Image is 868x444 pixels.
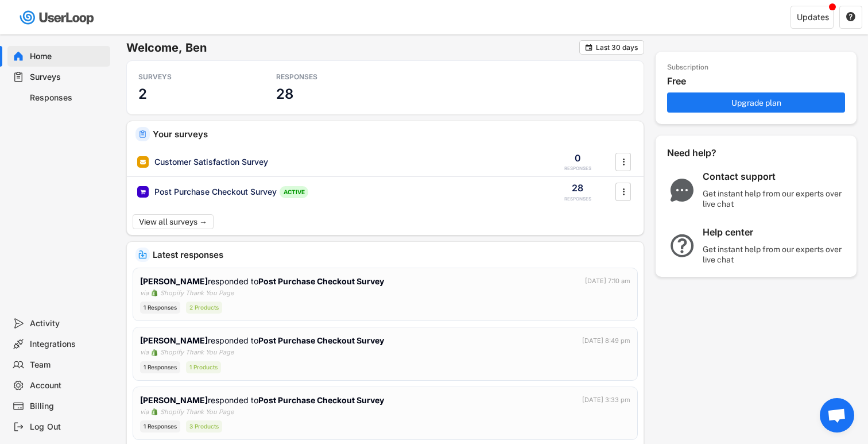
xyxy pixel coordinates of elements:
div: via [140,348,149,357]
div: Need help? [667,147,747,159]
div: Home [30,51,106,62]
img: 1156660_ecommerce_logo_shopify_icon%20%281%29.png [151,289,158,296]
img: QuestionMarkInverseMajor.svg [667,234,697,257]
div: 0 [575,152,581,164]
div: RESPONSES [564,196,591,202]
div: Shopify Thank You Page [160,407,234,417]
img: 1156660_ecommerce_logo_shopify_icon%20%281%29.png [151,408,158,415]
div: Updates [797,13,829,21]
div: ACTIVE [280,186,308,198]
div: responded to [140,275,386,287]
text:  [622,156,625,168]
div: responded to [140,394,386,406]
strong: [PERSON_NAME] [140,395,208,405]
div: Surveys [30,72,106,83]
div: [DATE] 7:10 am [585,276,630,286]
div: [DATE] 3:33 pm [582,395,630,405]
div: Activity [30,318,106,329]
a: Open chat [820,398,854,433]
div: via [140,407,149,417]
div: Log Out [30,422,106,433]
div: 1 Responses [140,302,180,314]
div: Post Purchase Checkout Survey [154,186,277,198]
button:  [584,43,593,52]
div: RESPONSES [564,165,591,172]
div: Billing [30,401,106,412]
strong: [PERSON_NAME] [140,276,208,286]
div: Integrations [30,339,106,350]
div: Shopify Thank You Page [160,348,234,357]
img: ChatMajor.svg [667,179,697,202]
div: Account [30,380,106,391]
text:  [622,186,625,198]
div: [DATE] 8:49 pm [582,336,630,346]
div: 2 Products [186,302,222,314]
text:  [586,43,592,52]
button:  [846,12,856,22]
div: Latest responses [153,250,635,259]
button: Upgrade plan [667,92,845,113]
div: Shopify Thank You Page [160,288,234,298]
img: IncomingMajor.svg [138,250,147,259]
div: 1 Responses [140,361,180,373]
div: responded to [140,334,386,346]
button: View all surveys → [133,214,214,229]
div: Team [30,360,106,370]
div: 1 Products [186,361,221,373]
div: Last 30 days [596,44,638,51]
text:  [846,11,855,22]
div: Responses [30,92,106,103]
div: Get instant help from our experts over live chat [703,188,846,209]
div: SURVEYS [138,72,242,82]
strong: Post Purchase Checkout Survey [258,395,384,405]
h3: 2 [138,85,147,103]
div: RESPONSES [276,72,379,82]
div: Subscription [667,63,708,72]
div: 3 Products [186,420,222,433]
div: 28 [572,182,583,194]
div: Help center [703,226,846,238]
div: Customer Satisfaction Survey [154,156,268,168]
button:  [618,183,629,200]
div: 1 Responses [140,420,180,433]
div: Free [667,75,851,87]
div: Contact support [703,171,846,183]
h6: Welcome, Ben [126,40,579,55]
div: Your surveys [153,130,635,138]
img: 1156660_ecommerce_logo_shopify_icon%20%281%29.png [151,349,158,356]
strong: Post Purchase Checkout Survey [258,335,384,345]
h3: 28 [276,85,293,103]
strong: [PERSON_NAME] [140,335,208,345]
div: via [140,288,149,298]
strong: Post Purchase Checkout Survey [258,276,384,286]
img: userloop-logo-01.svg [17,6,98,29]
button:  [618,153,629,171]
div: Get instant help from our experts over live chat [703,244,846,265]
